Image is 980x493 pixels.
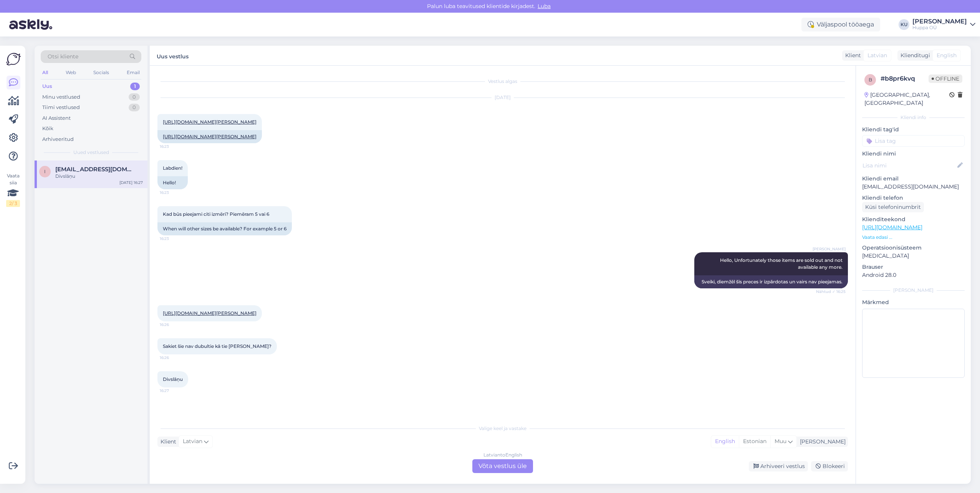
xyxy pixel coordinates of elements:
div: Vestlus algas [157,78,848,85]
a: [PERSON_NAME]Huppa OÜ [912,18,975,31]
p: Märkmed [862,298,965,306]
span: 16:26 [160,355,189,361]
p: Kliendi nimi [862,150,965,158]
div: Sveiki, diemžēl šīs preces ir izpārdotas un vairs nav pieejamas. [694,275,848,288]
div: When will other sizes be available? For example 5 or 6 [157,222,292,235]
div: KU [899,19,909,30]
div: Väljaspool tööaega [801,18,880,31]
label: Uus vestlus [157,50,189,61]
span: 16:26 [160,322,189,328]
div: Uus [42,83,52,90]
span: 16:23 [160,144,189,149]
a: [URL][DOMAIN_NAME][PERSON_NAME] [163,119,257,125]
div: [PERSON_NAME] [862,287,965,294]
span: Latvian [867,51,887,60]
span: Muu [775,438,786,445]
span: Divslāņu [163,376,183,382]
div: [GEOGRAPHIC_DATA], [GEOGRAPHIC_DATA] [864,91,949,107]
div: Minu vestlused [42,93,80,101]
span: [PERSON_NAME] [813,246,846,252]
div: Email [125,68,141,78]
div: Valige keel ja vastake [157,425,848,432]
div: Latvian to English [483,452,522,458]
div: English [711,436,739,447]
span: Nähtud ✓ 16:25 [816,289,846,294]
span: Otsi kliente [48,53,78,61]
span: Luba [535,3,553,10]
div: Vaata siia [6,172,20,207]
div: Klient [157,438,176,446]
div: Võta vestlus üle [472,459,533,473]
span: Sakiet šie nav dubultie kā tie [PERSON_NAME]? [163,343,271,349]
span: Latvian [183,437,202,446]
a: [URL][DOMAIN_NAME][PERSON_NAME] [163,134,257,139]
p: Operatsioonisüsteem [862,244,965,252]
a: [URL][DOMAIN_NAME] [862,224,922,231]
div: Hello! [157,176,188,189]
div: 0 [129,104,140,111]
input: Lisa tag [862,135,965,147]
div: [PERSON_NAME] [797,438,846,446]
div: Tiimi vestlused [42,104,80,111]
div: Socials [92,68,111,78]
span: 16:27 [160,388,189,394]
span: English [937,51,957,60]
p: Brauser [862,263,965,271]
img: Askly Logo [6,52,21,66]
div: 2 / 3 [6,200,20,207]
div: [DATE] [157,94,848,101]
p: [MEDICAL_DATA] [862,252,965,260]
p: Vaata edasi ... [862,234,965,241]
p: Kliendi tag'id [862,126,965,134]
span: b [869,77,872,83]
span: Hello, Unfortunately those items are sold out and not available any more. [720,257,844,270]
div: Estonian [739,436,770,447]
div: Küsi telefoninumbrit [862,202,924,212]
span: Labdien! [163,165,182,171]
div: Arhiveeri vestlus [749,461,808,471]
p: Klienditeekond [862,215,965,223]
div: Huppa OÜ [912,25,967,31]
div: All [41,68,50,78]
p: Android 28.0 [862,271,965,279]
div: AI Assistent [42,114,71,122]
div: Blokeeri [811,461,848,471]
input: Lisa nimi [862,161,956,170]
span: 16:23 [160,236,189,242]
div: Klienditugi [897,51,930,60]
div: # b8pr6kvq [881,74,929,83]
div: Kõik [42,125,53,132]
div: Arhiveeritud [42,136,74,143]
div: Divslāņu [55,173,143,180]
div: Kliendi info [862,114,965,121]
div: 0 [129,93,140,101]
div: 1 [130,83,140,90]
p: Kliendi telefon [862,194,965,202]
span: 16:23 [160,190,189,195]
span: ivetin@inbox.lv [55,166,135,173]
span: i [44,169,46,174]
div: Web [64,68,78,78]
span: Offline [929,74,962,83]
div: [DATE] 16:27 [119,180,143,185]
span: Uued vestlused [73,149,109,156]
p: Kliendi email [862,175,965,183]
a: [URL][DOMAIN_NAME][PERSON_NAME] [163,310,257,316]
span: Kad būs pieejami citi izmēri? Piemēram 5 vai 6 [163,211,269,217]
div: [PERSON_NAME] [912,18,967,25]
p: [EMAIL_ADDRESS][DOMAIN_NAME] [862,183,965,191]
div: Klient [842,51,861,60]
